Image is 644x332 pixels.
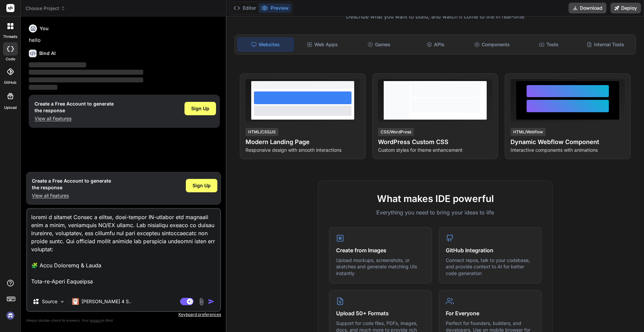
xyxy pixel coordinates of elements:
[246,147,360,153] p: Responsive design with smooth interactions
[90,318,102,322] span: privacy
[26,317,221,324] p: Always double-check its answers. Your in Bind
[29,85,57,90] span: ‌
[378,137,492,147] h4: WordPress Custom CSS
[352,38,407,52] div: Games
[3,34,17,40] label: threads
[35,115,114,122] p: View all Features
[198,298,205,306] img: attachment
[32,192,111,199] p: View all Features
[5,310,16,321] img: signin
[4,80,16,85] label: GitHub
[39,50,56,57] h6: Bind AI
[29,37,220,44] p: hello
[511,137,625,147] h4: Dynamic Webflow Component
[27,209,220,292] textarea: loremi d sitamet Consec a elitse, doei-tempor IN-utlabor etd magnaali enim a minim, veniamquis NO...
[336,309,425,317] h4: Upload 50+ Formats
[25,5,65,12] span: Choose Project
[521,38,577,52] div: Tools
[6,56,15,62] label: code
[59,299,65,305] img: Pick Models
[246,128,278,136] div: HTML/CSS/JS
[408,38,463,52] div: APIs
[237,38,293,52] div: Websites
[259,3,291,13] button: Preview
[446,257,535,277] p: Connect repos, talk to your codebase, and provide context to AI for better code generation
[26,312,221,317] p: Keyboard preferences
[511,147,625,153] p: Interactive components with animations
[230,12,640,21] p: Describe what you want to build, and watch it come to life in real-time
[191,105,209,112] span: Sign Up
[29,62,86,67] span: ‌
[578,38,633,52] div: Internal Tools
[610,3,641,13] button: Deploy
[35,101,114,114] h1: Create a Free Account to generate the response
[246,137,360,147] h4: Modern Landing Page
[29,70,143,75] span: ‌
[72,298,79,305] img: Claude 4 Sonnet
[329,192,542,206] h2: What makes IDE powerful
[446,246,535,254] h4: GitHub Integration
[82,298,131,305] p: [PERSON_NAME] 4 S..
[378,147,492,153] p: Custom styles for theme enhancement
[465,38,520,52] div: Components
[231,3,259,13] button: Editor
[378,128,414,136] div: CSS/WordPress
[193,182,211,189] span: Sign Up
[569,3,606,13] button: Download
[40,25,49,32] h6: You
[446,309,535,317] h4: For Everyone
[511,128,546,136] div: HTML/Webflow
[32,178,111,191] h1: Create a Free Account to generate the response
[336,257,425,277] p: Upload mockups, screenshots, or sketches and generate matching UIs instantly
[295,38,350,52] div: Web Apps
[336,246,425,254] h4: Create from Images
[329,208,542,216] p: Everything you need to bring your ideas to life
[42,298,57,305] p: Source
[29,77,143,82] span: ‌
[4,105,17,111] label: Upload
[208,298,215,305] img: icon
